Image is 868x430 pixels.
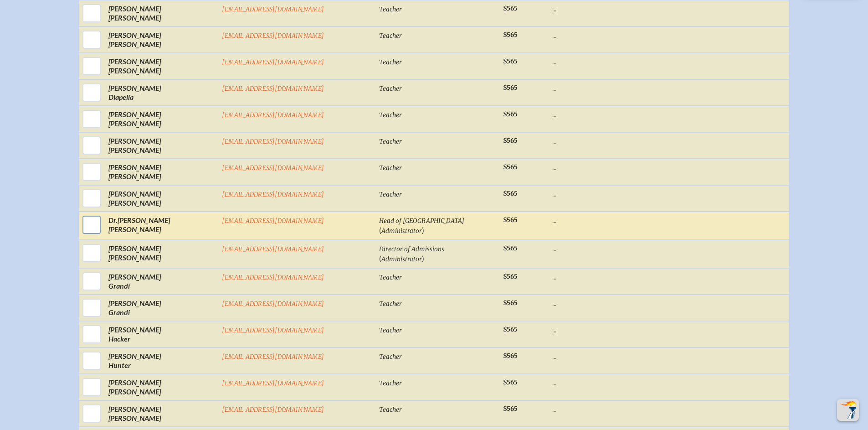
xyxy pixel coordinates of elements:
[552,57,618,66] p: ...
[222,245,324,253] a: [EMAIL_ADDRESS][DOMAIN_NAME]
[222,32,324,40] a: [EMAIL_ADDRESS][DOMAIN_NAME]
[108,216,118,224] span: Dr.
[503,299,518,307] span: $565
[503,163,518,171] span: $565
[552,325,618,334] p: ...
[552,4,618,13] p: ...
[105,321,218,347] td: [PERSON_NAME] Hacker
[379,326,402,334] span: Teacher
[379,164,402,172] span: Teacher
[222,5,324,13] a: [EMAIL_ADDRESS][DOMAIN_NAME]
[105,295,218,321] td: [PERSON_NAME] Grandi
[222,406,324,414] a: [EMAIL_ADDRESS][DOMAIN_NAME]
[105,347,218,374] td: [PERSON_NAME] Hunter
[379,353,402,361] span: Teacher
[552,299,618,308] p: ...
[552,189,618,198] p: ...
[379,138,402,145] span: Teacher
[222,58,324,66] a: [EMAIL_ADDRESS][DOMAIN_NAME]
[105,268,218,295] td: [PERSON_NAME] Grandi
[503,378,518,386] span: $565
[837,399,859,421] button: Scroll Top
[552,83,618,93] p: ...
[503,405,518,413] span: $565
[105,185,218,212] td: [PERSON_NAME] [PERSON_NAME]
[422,254,424,263] span: )
[222,353,324,361] a: [EMAIL_ADDRESS][DOMAIN_NAME]
[222,300,324,308] a: [EMAIL_ADDRESS][DOMAIN_NAME]
[379,217,464,225] span: Head of [GEOGRAPHIC_DATA]
[381,255,422,263] span: Administrator
[105,212,218,240] td: [PERSON_NAME] [PERSON_NAME]
[379,300,402,308] span: Teacher
[222,326,324,334] a: [EMAIL_ADDRESS][DOMAIN_NAME]
[503,244,518,252] span: $565
[222,111,324,119] a: [EMAIL_ADDRESS][DOMAIN_NAME]
[379,32,402,40] span: Teacher
[503,57,518,65] span: $565
[379,85,402,93] span: Teacher
[105,132,218,159] td: [PERSON_NAME] [PERSON_NAME]
[105,53,218,79] td: [PERSON_NAME] [PERSON_NAME]
[379,58,402,66] span: Teacher
[552,216,618,225] p: ...
[105,159,218,185] td: [PERSON_NAME] [PERSON_NAME]
[105,79,218,106] td: [PERSON_NAME] Diapella
[379,406,402,414] span: Teacher
[503,352,518,360] span: $565
[105,400,218,427] td: [PERSON_NAME] [PERSON_NAME]
[552,244,618,253] p: ...
[503,84,518,92] span: $565
[379,245,444,253] span: Director of Admissions
[222,379,324,387] a: [EMAIL_ADDRESS][DOMAIN_NAME]
[552,163,618,172] p: ...
[105,240,218,268] td: [PERSON_NAME] [PERSON_NAME]
[379,254,381,263] span: (
[552,378,618,387] p: ...
[379,226,381,234] span: (
[552,404,618,414] p: ...
[222,217,324,225] a: [EMAIL_ADDRESS][DOMAIN_NAME]
[379,111,402,119] span: Teacher
[552,352,618,361] p: ...
[503,190,518,197] span: $565
[503,273,518,280] span: $565
[839,401,857,419] img: To the top
[503,110,518,118] span: $565
[222,138,324,145] a: [EMAIL_ADDRESS][DOMAIN_NAME]
[105,374,218,400] td: [PERSON_NAME] [PERSON_NAME]
[552,136,618,145] p: ...
[503,31,518,39] span: $565
[552,272,618,281] p: ...
[222,191,324,198] a: [EMAIL_ADDRESS][DOMAIN_NAME]
[503,137,518,145] span: $565
[503,326,518,333] span: $565
[105,106,218,132] td: [PERSON_NAME] [PERSON_NAME]
[503,5,518,12] span: $565
[379,191,402,198] span: Teacher
[222,274,324,281] a: [EMAIL_ADDRESS][DOMAIN_NAME]
[379,379,402,387] span: Teacher
[422,226,424,234] span: )
[222,85,324,93] a: [EMAIL_ADDRESS][DOMAIN_NAME]
[222,164,324,172] a: [EMAIL_ADDRESS][DOMAIN_NAME]
[379,5,402,13] span: Teacher
[381,227,422,235] span: Administrator
[105,26,218,53] td: [PERSON_NAME] [PERSON_NAME]
[552,31,618,40] p: ...
[379,274,402,281] span: Teacher
[552,110,618,119] p: ...
[503,216,518,224] span: $565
